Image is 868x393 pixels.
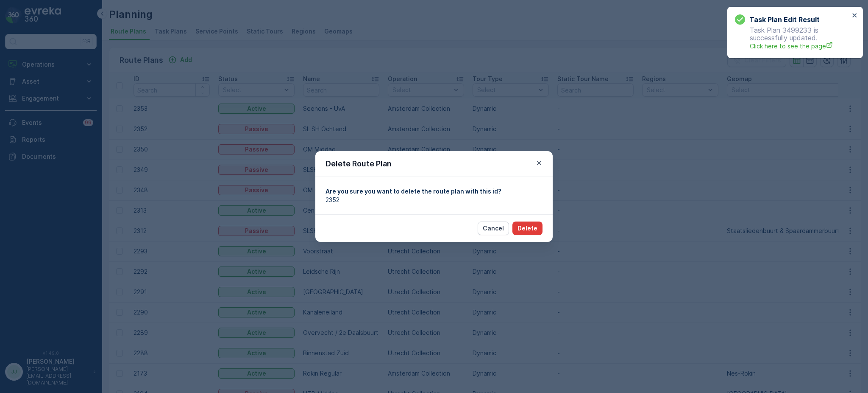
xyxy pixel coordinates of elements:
[517,224,537,233] p: Delete
[325,158,392,170] p: Delete Route Plan
[749,14,820,25] h3: Task Plan Edit Result
[512,222,542,235] button: Delete
[325,187,542,196] p: Are you sure you want to delete the route plan with this id?
[478,222,509,235] button: Cancel
[483,224,504,233] p: Cancel
[325,196,542,204] span: 2352
[750,42,849,51] a: Click here to see the page
[735,26,849,51] p: Task Plan 3499233 is successfully updated.
[852,12,858,20] button: close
